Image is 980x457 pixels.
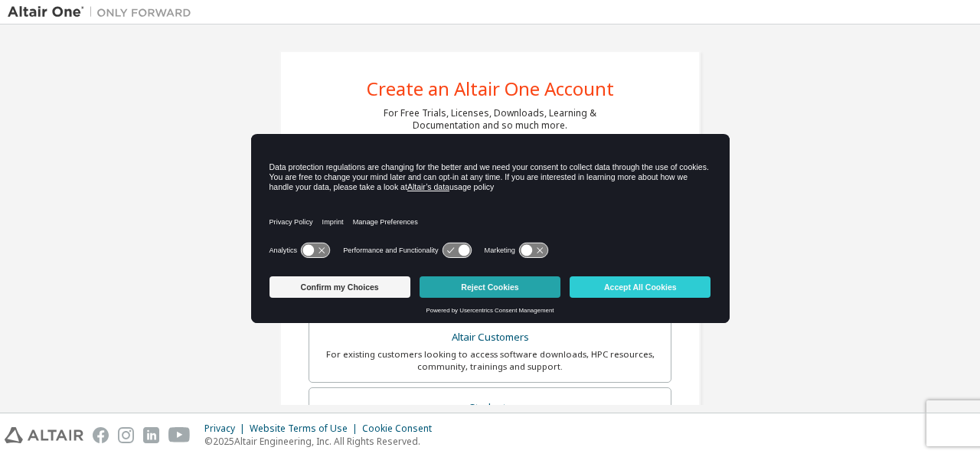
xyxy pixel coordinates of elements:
img: tab_domain_overview_orange.svg [41,89,54,101]
img: Altair One [8,5,199,20]
div: For Free Trials, Licenses, Downloads, Learning & Documentation and so much more. [384,107,596,132]
img: tab_keywords_by_traffic_grey.svg [152,89,165,101]
div: Cookie Consent [362,423,441,435]
img: youtube.svg [168,427,191,443]
div: Create an Altair One Account [367,80,614,98]
p: © 2025 Altair Engineering, Inc. All Rights Reserved. [204,435,441,448]
img: altair_logo.svg [5,427,83,443]
img: instagram.svg [118,427,134,443]
div: Students [318,397,661,419]
div: Domain: [DOMAIN_NAME] [40,40,168,52]
div: For existing customers looking to access software downloads, HPC resources, community, trainings ... [318,348,661,373]
div: Privacy [204,423,250,435]
div: Website Terms of Use [250,423,362,435]
img: facebook.svg [93,427,109,443]
img: linkedin.svg [143,427,159,443]
div: Domain Overview [58,90,137,100]
img: logo_orange.svg [24,24,37,37]
div: v 4.0.25 [43,24,75,37]
div: Keywords by Traffic [169,90,258,100]
div: Altair Customers [318,327,661,348]
img: website_grey.svg [24,40,37,52]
